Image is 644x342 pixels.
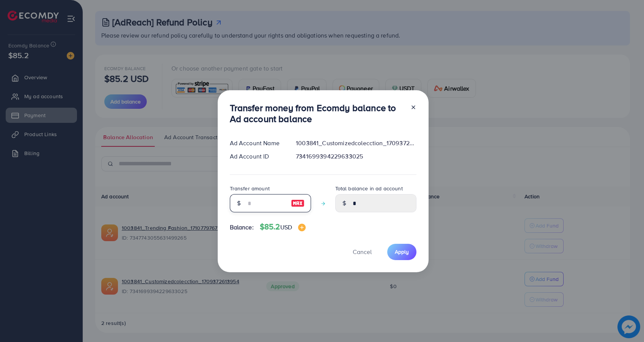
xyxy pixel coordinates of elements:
div: Ad Account ID [224,152,290,161]
span: USD [280,223,292,231]
div: 1003841_Customizedcolecction_1709372613954 [290,139,422,147]
span: Cancel [353,248,372,256]
button: Apply [387,244,416,260]
label: Transfer amount [230,185,270,192]
button: Cancel [343,244,381,260]
span: Balance: [230,223,254,232]
label: Total balance in ad account [335,185,403,192]
img: image [291,199,305,208]
img: image [298,224,306,231]
h3: Transfer money from Ecomdy balance to Ad account balance [230,102,404,124]
span: Apply [395,248,409,256]
h4: $85.2 [260,222,306,232]
div: Ad Account Name [224,139,290,147]
div: 7341699394229633025 [290,152,422,161]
